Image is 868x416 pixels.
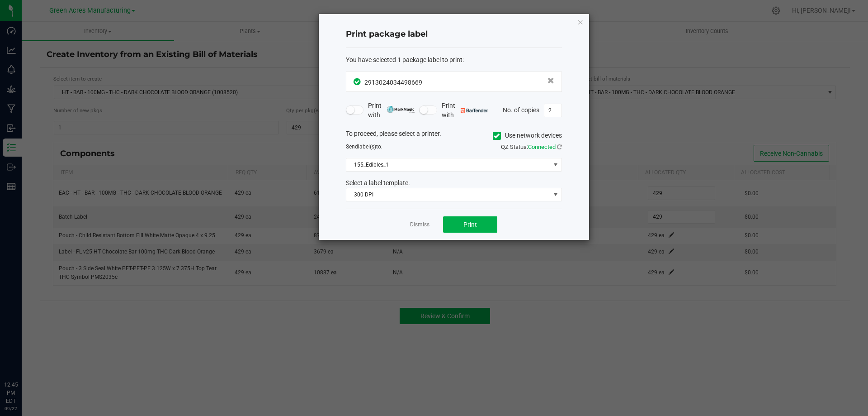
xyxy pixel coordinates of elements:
[346,188,550,201] span: 300 DPI
[461,108,488,113] img: bartender.png
[346,56,462,63] span: You have selected 1 package label to print
[503,106,539,113] span: No. of copies
[463,221,477,228] span: Print
[368,101,415,120] span: Print with
[339,178,569,188] div: Select a label template.
[443,216,497,233] button: Print
[354,77,362,86] span: In Sync
[387,106,415,113] img: mark_magic_cybra.png
[493,131,562,140] label: Use network devices
[501,143,562,150] span: QZ Status:
[358,143,376,150] span: label(s)
[346,143,382,150] span: Send to:
[346,55,562,65] div: :
[346,29,562,40] h4: Print package label
[528,143,556,150] span: Connected
[442,101,488,120] span: Print with
[410,221,429,229] a: Dismiss
[364,79,422,86] span: 2913024034498669
[339,129,569,143] div: To proceed, please select a printer.
[9,344,36,371] iframe: Resource center
[346,158,550,171] span: 155_Edibles_1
